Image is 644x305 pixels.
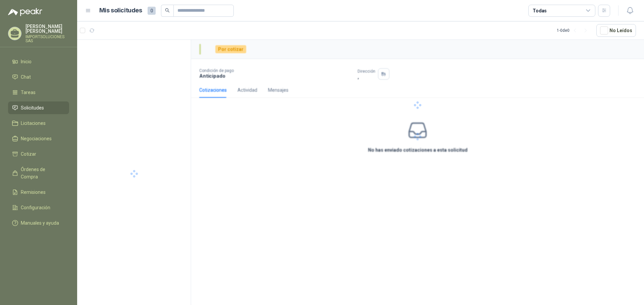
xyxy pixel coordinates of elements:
span: search [165,8,170,13]
span: Órdenes de Compra [21,166,63,180]
p: [PERSON_NAME] [PERSON_NAME] [25,24,69,33]
p: IMPORTSOLUCIONES SAS [25,35,69,43]
span: Remisiones [21,188,46,196]
span: 0 [148,7,156,15]
a: Cotizar [8,148,69,160]
span: Tareas [21,89,36,96]
a: Solicitudes [8,101,69,114]
a: Chat [8,71,69,83]
span: Cotizar [21,150,36,158]
a: Inicio [8,55,69,68]
h1: Mis solicitudes [99,6,142,15]
a: Licitaciones [8,117,69,130]
a: Órdenes de Compra [8,163,69,183]
span: Solicitudes [21,104,44,111]
div: 1 - 0 de 0 [557,25,591,36]
a: Negociaciones [8,132,69,145]
a: Configuración [8,201,69,214]
span: Manuales y ayuda [21,219,59,227]
a: Tareas [8,86,69,99]
img: Logo peakr [8,8,42,16]
a: Manuales y ayuda [8,217,69,229]
button: No Leídos [596,24,636,37]
a: Remisiones [8,186,69,199]
span: Inicio [21,58,32,65]
span: Configuración [21,204,50,211]
span: Licitaciones [21,120,46,127]
span: Negociaciones [21,135,52,142]
span: Chat [21,73,31,81]
div: Todas [533,7,547,14]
